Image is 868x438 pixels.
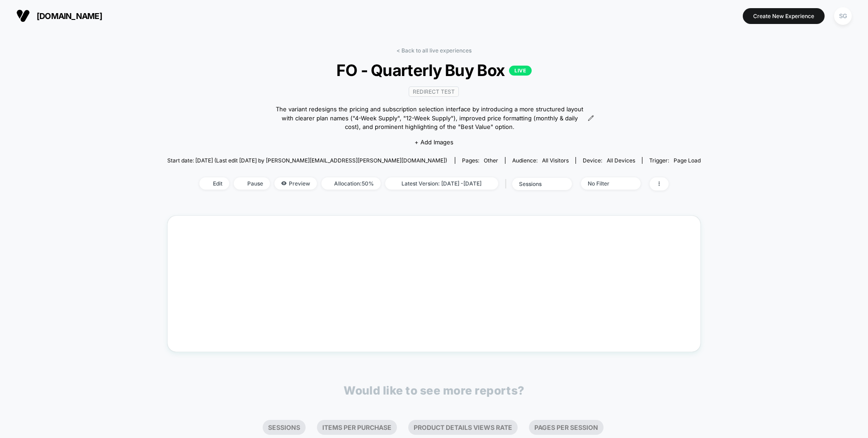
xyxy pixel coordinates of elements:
[674,157,701,164] span: Page Load
[321,177,381,190] span: Allocation: 50%
[37,11,102,21] span: [DOMAIN_NAME]
[588,180,624,187] div: No Filter
[167,157,447,164] span: Start date: [DATE] (Last edit [DATE] by [PERSON_NAME][EMAIL_ADDRESS][PERSON_NAME][DOMAIN_NAME])
[576,157,642,164] span: Device:
[344,384,524,397] p: Would like to see more reports?
[542,157,569,164] span: All Visitors
[194,61,674,80] span: FO - Quarterly Buy Box
[234,177,270,190] span: Pause
[519,181,555,187] div: sessions
[484,157,498,164] span: other
[607,157,635,164] span: all devices
[396,47,472,54] a: < Back to all live experiences
[317,420,397,435] li: Items Per Purchase
[199,177,229,190] span: Edit
[503,177,512,190] span: |
[274,105,585,132] span: The variant redesigns the pricing and subscription selection interface by introducing a more stru...
[14,9,105,23] button: [DOMAIN_NAME]
[834,7,852,25] div: SG
[462,157,498,164] div: Pages:
[16,9,30,23] img: Visually logo
[529,420,604,435] li: Pages Per Session
[385,177,498,190] span: Latest Version: [DATE] - [DATE]
[415,138,453,146] span: + Add Images
[263,420,306,435] li: Sessions
[509,66,532,76] p: LIVE
[409,86,459,97] span: Redirect Test
[408,420,518,435] li: Product Details Views Rate
[512,157,569,164] div: Audience:
[274,177,317,190] span: Preview
[743,8,825,24] button: Create New Experience
[649,157,701,164] div: Trigger:
[831,7,854,25] button: SG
